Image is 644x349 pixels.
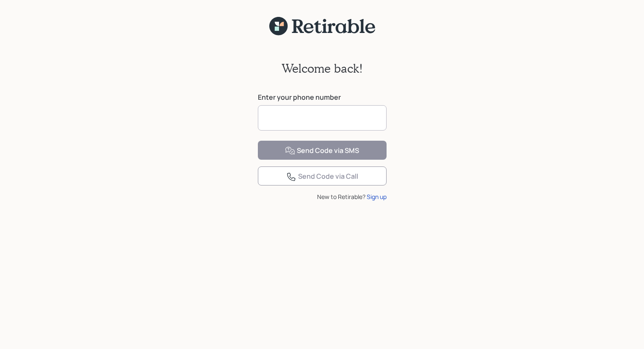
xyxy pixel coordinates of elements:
div: Send Code via Call [286,172,358,182]
button: Send Code via SMS [258,141,387,160]
h2: Welcome back! [282,61,363,76]
div: New to Retirable? [258,192,387,201]
div: Send Code via SMS [285,146,359,156]
div: Sign up [367,192,387,201]
label: Enter your phone number [258,93,387,102]
button: Send Code via Call [258,166,387,185]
